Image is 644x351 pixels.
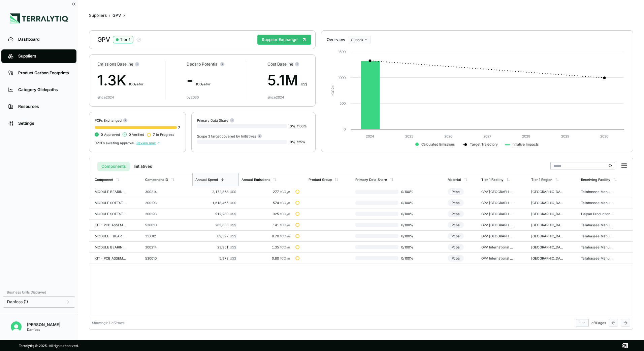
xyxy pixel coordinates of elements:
[18,121,70,126] div: Settings
[531,245,563,249] div: [GEOGRAPHIC_DATA]
[195,223,236,227] div: 285,833
[241,201,290,205] div: 574
[101,132,120,136] span: Approved
[89,13,107,18] button: Suppliers
[280,201,290,205] span: tCO e
[145,256,178,260] div: 530010
[230,212,236,216] span: US$
[448,222,464,228] div: Pcba
[531,178,552,182] div: Tier 1 Region
[286,258,288,261] sub: 2
[286,247,288,250] sub: 2
[97,162,130,171] button: Components
[290,140,295,144] span: 0 %
[581,212,613,216] div: Haiyan Production CNHX
[340,101,346,105] text: 500
[531,234,563,238] div: [GEOGRAPHIC_DATA]
[561,134,570,138] text: 2029
[7,299,28,305] span: Danfoss (1)
[286,202,288,205] sub: 2
[297,124,307,128] span: / 100 %
[97,62,143,67] div: Emissions Baseline
[187,62,225,67] div: Decarb Potential
[145,178,168,182] div: Component ID
[27,327,60,331] div: Danfoss
[581,223,613,227] div: Tallahassee Manufacturing
[195,234,236,238] div: 69,397
[448,210,464,217] div: Pcba
[286,225,288,228] sub: 2
[230,190,236,194] span: US$
[448,188,464,195] div: Pcba
[348,36,371,43] button: Outlook
[196,82,211,86] span: t CO e/yr
[18,53,70,59] div: Suppliers
[531,223,563,227] div: [GEOGRAPHIC_DATA]
[230,256,236,260] span: US$
[591,321,606,325] span: of 1 Pages
[331,87,335,89] tspan: 2
[581,256,613,260] div: Tallahassee Manufacturing
[197,133,262,139] div: Scope 3 target covered by Initiatives
[280,212,290,216] span: tCO e
[286,236,288,239] sub: 2
[101,132,103,136] span: 0
[470,142,498,147] text: Target Trajectory
[309,178,332,182] div: Product Group
[366,134,375,138] text: 2024
[581,190,613,194] div: Tallahassee Manufacturing
[95,212,127,216] div: MODULE SOFTSTART ASSEMBLY
[481,256,514,260] div: GPV International A/S - [GEOGRAPHIC_DATA]
[481,201,514,205] div: GPV [GEOGRAPHIC_DATA] AS - [GEOGRAPHIC_DATA]
[130,162,156,171] button: Initiatives
[129,82,143,86] span: t CO e/yr
[448,255,464,262] div: Pcba
[398,256,420,260] span: 0 / 100 %
[95,245,127,249] div: MODULE BEARING PWM ASSEMBLY
[398,245,420,249] span: 0 / 100 %
[327,37,345,42] div: Overview
[241,256,290,260] div: 0.80
[195,245,236,249] div: 23,951
[112,13,121,18] div: GPV
[95,256,127,260] div: KIT - PCB ASSEMBLY CHILLER INT. CONNECTO
[344,127,346,131] text: 0
[576,319,589,326] button: 1
[241,234,290,238] div: 8.70
[241,178,270,182] div: Annual Emissions
[95,178,113,182] div: Component
[579,321,586,325] div: 1
[95,223,127,227] div: KIT - PCB ASSEMBLY CHILLER INT. CONNECTO
[531,256,563,260] div: [GEOGRAPHIC_DATA]
[286,191,288,194] sub: 2
[230,201,236,205] span: US$
[531,190,563,194] div: [GEOGRAPHIC_DATA]
[18,37,70,42] div: Dashboard
[338,50,346,54] text: 1500
[481,178,504,182] div: Tier 1 Facility
[195,212,236,216] div: 912,280
[301,82,307,86] span: US$
[230,245,236,249] span: US$
[448,178,461,182] div: Material
[97,70,143,91] div: 1.3K
[267,62,307,67] div: Cost Baseline
[95,141,135,145] span: 0 PCFs awaiting approval.
[481,245,514,249] div: GPV International A/S - [GEOGRAPHIC_DATA]
[421,142,455,146] text: Calculated Emissions
[3,288,75,296] div: Business Units Displayed
[405,134,413,138] text: 2025
[153,132,174,136] span: In Progress
[95,234,127,238] div: MODULE - BEARING PWM
[8,319,24,335] button: Open user button
[398,190,420,194] span: 0 / 100 %
[197,118,234,123] div: Primary Data Share
[145,212,178,216] div: 200193
[280,190,290,194] span: tCO e
[135,84,137,87] sub: 2
[280,223,290,227] span: tCO e
[145,201,178,205] div: 200193
[531,201,563,205] div: [GEOGRAPHIC_DATA]
[97,95,114,99] div: since 2024
[187,70,225,91] div: -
